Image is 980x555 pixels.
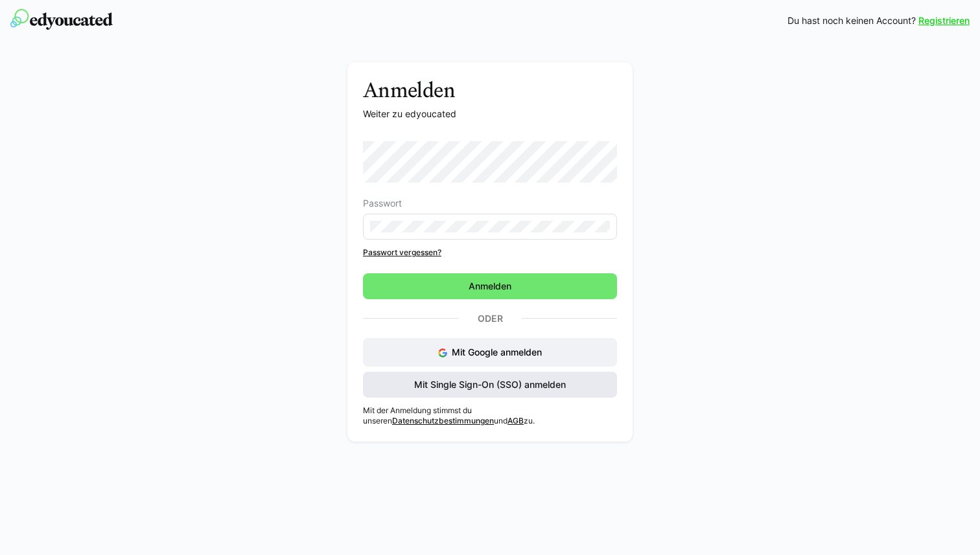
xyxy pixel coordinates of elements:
a: Passwort vergessen? [363,247,617,258]
button: Anmelden [363,273,617,299]
p: Mit der Anmeldung stimmst du unseren und zu. [363,405,617,426]
span: Mit Single Sign-On (SSO) anmelden [412,378,568,391]
button: Mit Single Sign-On (SSO) anmelden [363,372,617,398]
span: Mit Google anmelden [452,346,542,357]
button: Mit Google anmelden [363,338,617,367]
a: Registrieren [918,14,970,27]
span: Passwort [363,198,402,209]
a: Datenschutzbestimmungen [392,416,494,425]
p: Weiter zu edyoucated [363,108,617,120]
img: edyoucated [10,9,113,30]
p: Oder [458,310,522,328]
a: AGB [507,416,524,425]
span: Du hast noch keinen Account? [787,14,916,27]
span: Anmelden [467,280,513,293]
h3: Anmelden [363,78,617,102]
